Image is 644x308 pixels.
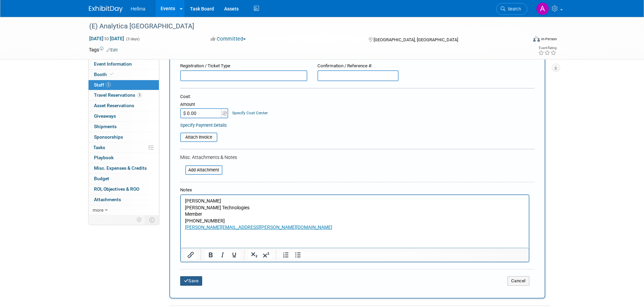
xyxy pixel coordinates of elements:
span: Tasks [93,145,105,150]
div: Notes [180,187,529,193]
span: Budget [94,176,109,181]
a: Specify Cost Center [232,111,268,115]
span: Sponsorships [94,134,123,140]
span: Staff [94,82,111,88]
button: Subscript [248,250,260,260]
span: to [103,36,110,41]
a: Giveaways [89,111,159,121]
div: In-Person [541,37,557,42]
a: Sponsorships [89,132,159,142]
span: more [93,207,103,213]
td: Tags [89,46,118,53]
a: Asset Reservations [89,101,159,111]
span: Playbook [94,155,114,160]
span: Misc. Expenses & Credits [94,165,147,171]
span: 5 [106,82,111,87]
span: Search [505,6,521,11]
span: Booth [94,72,115,77]
span: Travel Reservations [94,92,142,98]
div: Event Format [487,35,557,45]
a: Booth [89,70,159,80]
div: (E) Analytica [GEOGRAPHIC_DATA] [87,20,517,32]
button: Underline [229,250,240,260]
span: ROI, Objectives & ROO [94,186,139,192]
a: Edit [106,48,118,52]
div: Cost: [180,94,534,100]
button: Committed [208,35,248,43]
button: Italic [217,250,228,260]
div: Confirmation / Reference #: [317,63,399,69]
a: Event Information [89,59,159,69]
img: ExhibitDay [89,6,123,13]
span: Hellma [131,6,146,11]
a: Playbook [89,153,159,163]
a: Tasks [89,143,159,153]
span: 3 [137,93,142,98]
a: Travel Reservations3 [89,90,159,100]
span: (3 days) [125,37,140,41]
a: Search [496,3,527,15]
div: Amount [180,101,229,108]
button: Bold [205,250,216,260]
div: Registration / Ticket Type [180,63,307,69]
span: Shipments [94,124,117,129]
div: Misc. Attachments & Notes [180,154,534,161]
button: Cancel [507,276,529,286]
span: Giveaways [94,113,116,119]
i: Booth reservation complete [110,72,113,76]
span: Asset Reservations [94,103,134,108]
button: Superscript [260,250,272,260]
a: Specify Payment Details [180,123,227,128]
a: Staff5 [89,80,159,90]
span: [DATE] [DATE] [89,35,124,42]
button: Save [180,276,202,286]
span: Attachments [94,197,121,202]
a: ROI, Objectives & ROO [89,184,159,194]
button: Insert/edit link [185,250,196,260]
a: Budget [89,174,159,184]
img: Format-Inperson.png [533,36,540,42]
a: Attachments [89,195,159,205]
td: Toggle Event Tabs [145,215,159,224]
button: Numbered list [280,250,292,260]
button: Bullet list [292,250,304,260]
span: [GEOGRAPHIC_DATA], [GEOGRAPHIC_DATA] [374,37,458,42]
a: more [89,205,159,215]
span: Event Information [94,61,132,67]
iframe: Rich Text Area [181,195,529,248]
div: Event Rating [538,46,556,50]
a: Shipments [89,122,159,132]
a: Misc. Expenses & Credits [89,163,159,173]
td: Personalize Event Tab Strip [134,215,145,224]
img: Amanda Moreno [536,2,549,15]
